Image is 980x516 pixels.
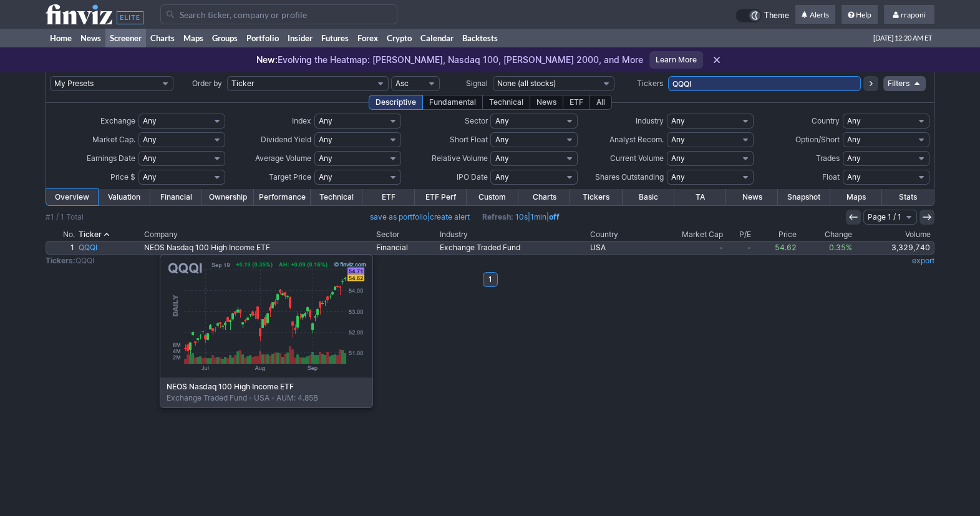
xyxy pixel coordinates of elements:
a: save as portfolio [370,212,427,221]
span: Average Volume [255,153,311,163]
a: Exchange Traded Fund [438,241,588,254]
a: Learn More [649,51,703,69]
a: Filters [883,76,926,91]
th: Company [142,228,374,241]
a: Overview [46,189,98,205]
th: Volume [854,228,934,241]
span: Country [812,116,840,125]
th: Market Cap [645,228,725,241]
span: • [247,393,254,402]
a: Backtests [458,29,502,47]
a: create alert [430,212,470,221]
span: Dividend Yield [261,135,311,144]
span: Current Volume [610,153,664,163]
span: Order by [192,79,222,88]
a: Calendar [416,29,458,47]
input: Search [160,4,397,24]
a: News [726,189,778,205]
a: News [76,29,105,47]
span: IPO Date [456,172,487,182]
span: Target Price [269,172,311,182]
a: Snapshot [778,189,830,205]
a: Custom [467,189,518,205]
span: Sector [464,116,487,125]
a: Groups [208,29,242,47]
div: ETF [563,95,590,110]
a: Crypto [382,29,416,47]
th: P/E [725,228,753,241]
span: Trades [816,153,840,163]
a: export [912,256,934,265]
span: Index [292,116,311,125]
div: Technical [482,95,530,110]
th: Price [753,228,798,241]
a: Financial [150,189,202,205]
b: 1 [488,272,492,287]
th: No. [46,228,77,241]
div: News [530,95,563,110]
span: Float [822,172,840,182]
span: Price $ [110,172,135,182]
a: Ownership [202,189,254,205]
a: 54.62 [753,241,798,254]
span: Shares Outstanding [595,172,664,182]
b: NEOS Nasdaq 100 High Income ETF [167,381,366,392]
span: Tickers [637,79,663,88]
a: 10s [515,212,528,221]
span: | [370,211,470,223]
a: Insider [283,29,317,47]
a: Maps [830,189,882,205]
a: - [645,241,725,254]
span: | | [482,211,560,223]
a: Alerts [795,5,835,25]
span: Analyst Recom. [609,135,664,144]
b: Tickers: [46,256,75,265]
a: ETF [362,189,414,205]
a: 1 [483,272,498,287]
div: Fundamental [422,95,483,110]
div: Descriptive [369,95,423,110]
span: Exchange [100,116,135,125]
span: Signal [466,79,488,88]
div: #1 / 1 Total [46,211,84,223]
span: New: [256,54,278,65]
a: NEOS Nasdaq 100 High Income ETF [142,241,374,254]
span: [DATE] 12:20 AM ET [873,29,932,47]
a: Screener [105,29,146,47]
a: Charts [518,189,570,205]
span: Short Float [449,135,487,144]
a: Technical [311,189,362,205]
a: Charts [146,29,179,47]
a: 3,329,740 [854,241,934,254]
span: Theme [764,9,789,22]
a: - [725,241,753,254]
div: All [589,95,612,110]
b: Refresh: [482,212,513,221]
th: Industry [438,228,588,241]
a: ETF Perf [415,189,467,205]
span: Market Cap. [92,135,135,144]
div: Exchange Traded Fund USA AUM: 4.85B [160,377,372,407]
span: Industry [636,116,664,125]
th: Sector [374,228,438,241]
a: Valuation [98,189,150,205]
span: • [269,393,276,402]
a: rraponi [884,5,934,25]
a: QQQI [77,241,142,254]
a: off [549,212,560,221]
td: QQQI [46,255,654,267]
a: Help [842,5,878,25]
th: Ticker [77,228,142,241]
span: Option/Short [795,135,840,144]
span: rraponi [901,10,926,19]
a: Portfolio [242,29,283,47]
a: Basic [623,189,674,205]
a: Home [46,29,76,47]
a: 1 [46,241,77,254]
a: 1min [530,212,546,221]
a: TA [674,189,726,205]
a: Maps [179,29,208,47]
span: Earnings Date [87,153,135,163]
th: Change [798,228,854,241]
a: Tickers [570,189,622,205]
